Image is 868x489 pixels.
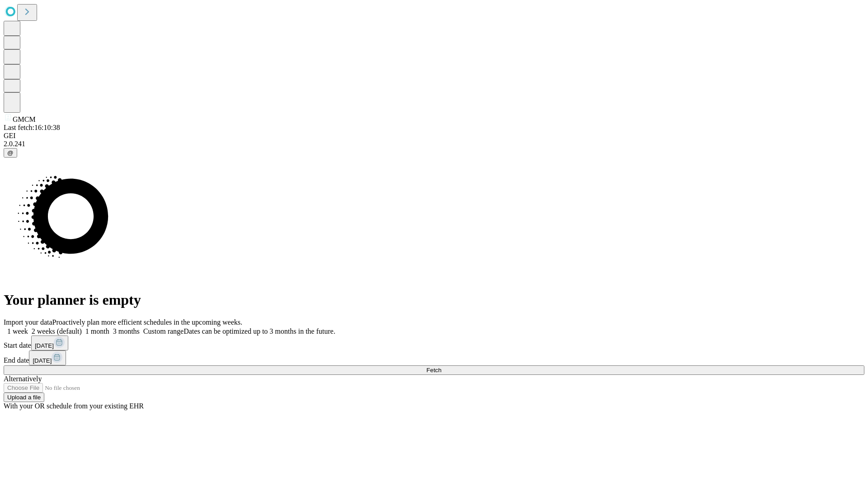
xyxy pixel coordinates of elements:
[7,149,14,156] span: @
[29,350,66,365] button: [DATE]
[426,367,441,374] span: Fetch
[7,327,28,335] span: 1 week
[13,115,36,123] span: GMCM
[4,140,864,148] div: 2.0.241
[85,327,109,335] span: 1 month
[4,393,44,402] button: Upload a file
[4,402,144,410] span: With your OR schedule from your existing EHR
[143,327,184,335] span: Custom range
[113,327,140,335] span: 3 months
[33,357,52,364] span: [DATE]
[4,336,864,350] div: Start date
[4,292,864,308] h1: Your planner is empty
[4,375,42,383] span: Alternatively
[35,342,54,349] span: [DATE]
[184,327,335,335] span: Dates can be optimized up to 3 months in the future.
[4,350,864,365] div: End date
[4,318,52,326] span: Import your data
[32,327,82,335] span: 2 weeks (default)
[31,336,68,350] button: [DATE]
[4,365,864,375] button: Fetch
[4,132,864,140] div: GEI
[4,124,60,131] span: Last fetch: 16:10:38
[4,148,17,158] button: @
[52,318,242,326] span: Proactively plan more efficient schedules in the upcoming weeks.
